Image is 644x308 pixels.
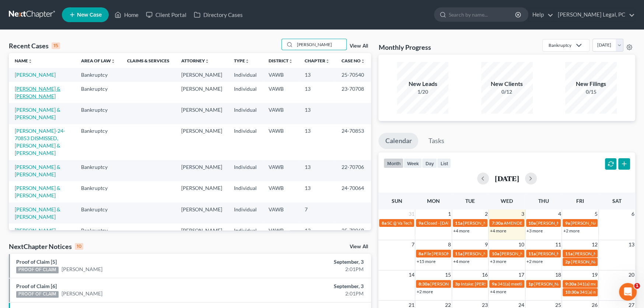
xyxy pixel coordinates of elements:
a: Directory Cases [190,8,246,21]
div: 2:01PM [253,266,364,273]
td: 25-70540 [336,68,371,82]
span: 17 [518,270,525,279]
div: September, 3 [253,258,364,266]
span: 16 [481,270,488,279]
a: Proof of Claim [6] [16,283,57,289]
td: Individual [228,103,263,124]
td: Individual [228,82,263,103]
span: AMENDED PLAN DUE FOR [PERSON_NAME] [503,220,592,226]
td: Bankruptcy [75,181,121,202]
span: 13 [628,240,635,249]
span: 11a [565,251,572,256]
span: Fri [576,198,584,204]
div: Recent Cases [9,41,60,50]
iframe: Intercom live chat [619,283,637,301]
span: [PERSON_NAME] - criminal (WCGDC) [534,281,608,287]
td: 7 [299,203,336,224]
a: Client Portal [142,8,190,21]
td: VAWB [263,224,299,237]
span: 12 [591,240,598,249]
span: 8a [418,251,423,256]
td: Individual [228,203,263,224]
span: Intake: [PERSON_NAME] [PHONE_NUMBER], [STREET_ADDRESS][PERSON_NAME] [461,281,626,287]
span: 31 [407,210,415,218]
td: VAWB [263,82,299,103]
span: 20 [628,270,635,279]
a: [PERSON_NAME] & [PERSON_NAME] [15,206,60,220]
td: Bankruptcy [75,124,121,160]
td: VAWB [263,103,299,124]
span: 19 [591,270,598,279]
td: 13 [299,224,336,237]
a: View All [350,44,368,49]
span: 9:30a [565,281,576,287]
span: 11a [455,251,462,256]
a: [PERSON_NAME] [62,266,102,273]
div: PROOF OF CLAIM [16,291,59,298]
span: Sun [392,198,402,204]
td: 23-70708 [336,82,371,103]
div: 2:01PM [253,290,364,297]
button: week [403,158,422,168]
div: 10 [75,243,83,250]
td: Individual [228,181,263,202]
td: 13 [299,160,336,181]
td: VAWB [263,181,299,202]
td: 25-70068 [336,224,371,237]
td: VAWB [263,160,299,181]
span: 10 [518,240,525,249]
div: New Leads [397,80,448,88]
td: [PERSON_NAME] [175,68,228,82]
td: [PERSON_NAME] [175,181,228,202]
span: [PERSON_NAME] to sign [463,220,511,226]
span: 14 [407,270,415,279]
span: 11a [455,220,462,226]
td: [PERSON_NAME] [175,160,228,181]
a: +3 more [490,259,506,264]
span: 8 [447,240,452,249]
div: 0/12 [481,88,533,96]
td: [PERSON_NAME] [175,224,228,237]
a: [PERSON_NAME] [15,72,56,78]
a: +4 more [490,228,506,233]
td: Bankruptcy [75,103,121,124]
a: +2 more [563,228,579,233]
span: SC @ Va Tech [387,220,412,226]
td: 13 [299,82,336,103]
td: Individual [228,68,263,82]
h3: Monthly Progress [378,43,431,52]
span: 9a [418,220,423,226]
span: 7:30a [491,220,503,226]
a: +4 more [453,228,469,233]
td: [PERSON_NAME] [175,124,228,160]
span: 1 [447,210,452,218]
a: Nameunfold_more [15,58,32,63]
a: [PERSON_NAME]-24-70853 DISMISSED, [PERSON_NAME] & [PERSON_NAME] [15,128,65,156]
span: Closed - [DATE] - Closed [424,220,470,226]
span: 15 [444,270,452,279]
span: 10a [528,220,536,226]
td: Individual [228,124,263,160]
td: VAWB [263,203,299,224]
div: NextChapter Notices [9,242,83,251]
a: [PERSON_NAME] Legal, PC [554,8,635,21]
div: New Clients [481,80,533,88]
span: 2p [565,259,570,264]
span: Sat [612,198,622,204]
span: 6 [631,210,635,218]
div: 15 [52,42,60,49]
span: New Case [77,12,102,18]
a: Chapterunfold_more [305,58,330,63]
td: Bankruptcy [75,224,121,237]
button: month [384,158,403,168]
td: Individual [228,160,263,181]
a: [PERSON_NAME] [15,227,56,233]
div: 1/20 [397,88,448,96]
td: VAWB [263,124,299,160]
span: Tue [465,198,475,204]
span: 9a [491,281,496,287]
a: View All [350,244,368,249]
td: 13 [299,103,336,124]
i: unfold_more [205,59,209,63]
i: unfold_more [361,59,365,63]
